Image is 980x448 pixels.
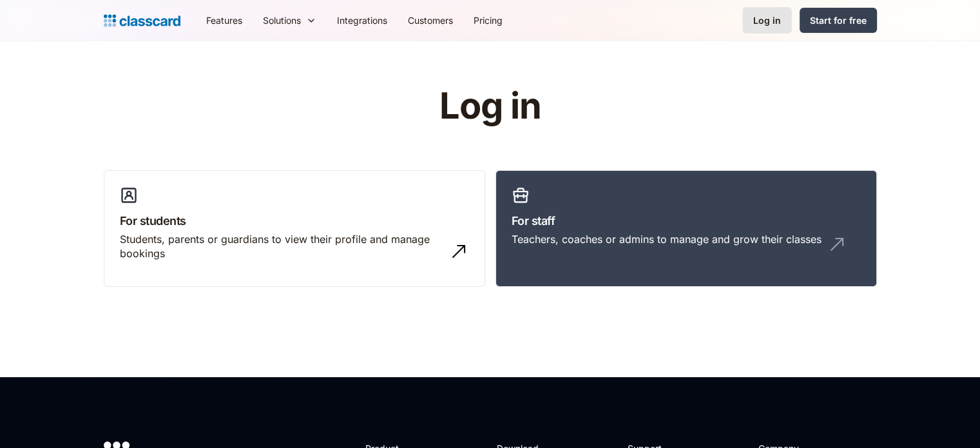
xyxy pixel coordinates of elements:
[495,170,877,287] a: For staffTeachers, coaches or admins to manage and grow their classes
[104,170,485,287] a: For studentsStudents, parents or guardians to view their profile and manage bookings
[120,232,443,261] div: Students, parents or guardians to view their profile and manage bookings
[810,14,867,27] div: Start for free
[263,14,301,27] div: Solutions
[327,6,398,35] a: Integrations
[800,8,877,33] a: Start for free
[253,6,327,35] div: Solutions
[120,212,469,229] h3: For students
[398,6,463,35] a: Customers
[512,232,821,246] div: Teachers, coaches or admins to manage and grow their classes
[104,12,180,30] a: home
[753,14,781,27] div: Log in
[463,6,513,35] a: Pricing
[512,212,861,229] h3: For staff
[742,7,792,34] a: Log in
[285,86,695,126] h1: Log in
[196,6,253,35] a: Features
